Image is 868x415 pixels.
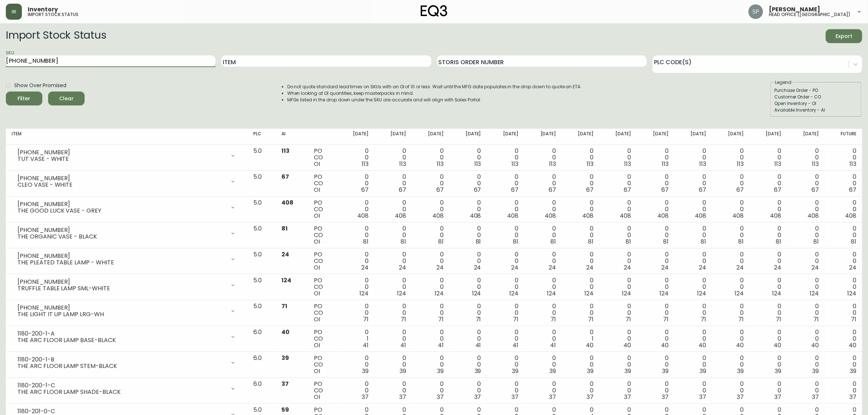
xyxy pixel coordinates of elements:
[695,212,706,220] span: 408
[755,199,781,219] div: 0 0
[418,303,444,323] div: 0 0
[248,171,276,197] td: 5.0
[851,237,856,246] span: 81
[718,148,744,167] div: 0 0
[849,186,856,194] span: 67
[17,259,226,266] div: THE PLEATED TABLE LAMP - WHITE
[487,129,525,145] th: [DATE]
[738,315,744,323] span: 71
[807,212,819,220] span: 408
[507,212,519,220] span: 408
[774,100,857,107] div: Open Inventory - OI
[6,29,106,43] h2: Import Stock Status
[476,237,481,246] span: 81
[832,32,856,41] span: Export
[811,263,819,272] span: 24
[851,315,856,323] span: 71
[380,225,406,245] div: 0 0
[436,263,444,272] span: 24
[493,225,519,245] div: 0 0
[455,251,481,271] div: 0 0
[476,315,481,323] span: 71
[493,303,519,323] div: 0 0
[455,174,481,193] div: 0 0
[718,251,744,271] div: 0 0
[697,289,706,298] span: 124
[314,148,331,167] div: PO CO
[287,84,582,90] li: Do not quote standard lead times on SKUs with an OI of 10 or less. Wait until the MFG date popula...
[530,174,556,193] div: 0 0
[17,149,226,156] div: [PHONE_NUMBER]
[830,303,856,323] div: 0 0
[401,315,406,323] span: 71
[774,94,857,100] div: Customer Order - CO
[680,277,706,297] div: 0 0
[530,148,556,167] div: 0 0
[395,212,406,220] span: 408
[732,212,744,220] span: 408
[18,94,31,103] div: Filter
[545,212,556,220] span: 408
[281,198,293,207] span: 408
[343,303,369,323] div: 0 0
[474,263,481,272] span: 24
[738,237,744,246] span: 81
[17,156,226,162] div: TUT VASE - WHITE
[380,199,406,219] div: 0 0
[568,277,593,297] div: 0 0
[712,129,750,145] th: [DATE]
[718,199,744,219] div: 0 0
[314,225,331,245] div: PO CO
[755,251,781,271] div: 0 0
[530,199,556,219] div: 0 0
[343,225,369,245] div: 0 0
[17,182,226,188] div: CLEO VASE - WHITE
[28,12,78,17] h5: import stock status
[397,289,406,298] span: 124
[248,274,276,300] td: 5.0
[605,174,631,193] div: 0 0
[624,160,631,168] span: 113
[568,303,593,323] div: 0 0
[380,148,406,167] div: 0 0
[701,315,706,323] span: 71
[776,315,781,323] span: 71
[793,251,819,271] div: 0 0
[314,160,320,168] span: OI
[659,289,669,298] span: 124
[680,199,706,219] div: 0 0
[643,277,669,297] div: 0 0
[276,129,308,145] th: AI
[248,300,276,326] td: 5.0
[736,186,744,194] span: 67
[513,315,519,323] span: 71
[787,129,825,145] th: [DATE]
[17,253,226,259] div: [PHONE_NUMBER]
[455,148,481,167] div: 0 0
[281,302,287,310] span: 71
[314,329,331,349] div: PO CO
[530,251,556,271] div: 0 0
[549,263,556,272] span: 24
[847,289,856,298] span: 124
[737,160,744,168] span: 113
[845,212,856,220] span: 408
[530,225,556,245] div: 0 0
[17,305,226,311] div: [PHONE_NUMBER]
[12,329,242,345] div: 1180-200-1-ATHE ARC FLOOR LAMP BASE-BLACK
[12,381,242,397] div: 1180-200-1-CTHE ARC FLOOR LAMP SHADE-BLACK
[830,277,856,297] div: 0 0
[643,225,669,245] div: 0 0
[281,172,289,181] span: 67
[314,263,320,272] span: OI
[769,12,851,17] h5: head office ([GEOGRAPHIC_DATA])
[12,199,242,216] div: [PHONE_NUMBER]THE GOOD LUCK VASE - GREY
[374,129,412,145] th: [DATE]
[435,289,444,298] span: 124
[774,186,781,194] span: 67
[701,237,706,246] span: 81
[449,129,487,145] th: [DATE]
[418,277,444,297] div: 0 0
[314,199,331,219] div: PO CO
[774,87,857,94] div: Purchase Order - PO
